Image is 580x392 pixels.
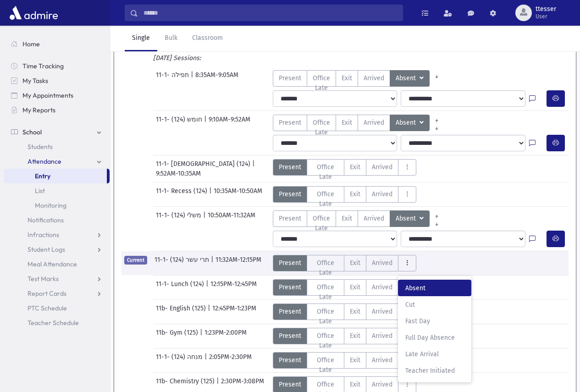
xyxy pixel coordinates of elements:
span: Cut [405,300,464,309]
span: | [203,210,208,227]
a: PTC Schedule [4,301,110,315]
span: Arrived [364,214,384,223]
a: Entry [4,169,107,183]
a: List [4,183,110,198]
span: 10:35AM-10:50AM [214,186,262,203]
span: Time Tracking [22,62,64,70]
div: AttTypes [273,70,444,87]
span: 11b- Gym (125) [156,328,200,344]
span: 10:50AM-11:32AM [208,210,255,227]
span: | [200,328,204,344]
span: Present [279,258,301,268]
span: | [206,279,210,296]
input: Search [138,5,403,21]
span: Absent [396,214,418,224]
span: Arrived [372,355,392,365]
span: Present [279,162,301,172]
a: Student Logs [4,242,110,257]
span: Present [279,380,301,389]
span: | [211,255,215,271]
span: Exit [350,162,360,172]
span: Home [22,40,40,48]
a: Time Tracking [4,59,110,73]
span: 11-1- חומש (124) [156,115,204,131]
a: School [4,125,110,139]
a: Students [4,139,110,154]
span: Exit [350,331,360,341]
span: Arrived [372,307,392,316]
span: PTC Schedule [28,304,67,312]
span: List [35,187,45,195]
span: Test Marks [28,275,59,283]
span: 2:05PM-2:30PM [209,352,252,369]
span: 1:23PM-2:00PM [204,328,247,344]
span: Office Late [313,162,339,182]
span: Present [279,331,301,341]
span: 11b- English (125) [156,304,208,320]
span: Arrived [372,331,392,341]
span: Exit [350,355,360,365]
span: My Tasks [22,77,48,85]
span: Exit [350,282,360,292]
span: Arrived [372,162,392,172]
div: AttTypes [273,255,417,271]
span: Arrived [364,118,384,127]
span: Office Late [313,214,330,233]
span: Notifications [28,216,64,224]
span: Absent [396,118,418,128]
div: AttTypes [273,279,417,296]
a: Teacher Schedule [4,315,110,330]
span: School [22,128,42,136]
a: Meal Attendance [4,257,110,271]
span: Office Late [313,189,339,209]
span: Exit [350,189,360,199]
span: Current [124,256,147,265]
span: 9:52AM-10:35AM [156,169,201,178]
a: Classroom [185,26,230,51]
span: Present [279,118,301,127]
span: User [536,13,556,20]
img: AdmirePro [7,4,60,22]
span: Fast Day [405,316,464,326]
span: Arrived [372,258,392,268]
div: AttTypes [273,210,444,227]
a: My Reports [4,103,110,117]
span: Present [279,73,301,83]
span: Office Late [313,258,339,277]
button: Absent [390,70,430,87]
div: AttTypes [273,115,444,131]
span: 11-1- מנחה (124) [156,352,204,369]
span: | [208,304,212,320]
i: [DATE] Sessions: [153,54,201,62]
span: Attendance [28,157,61,166]
span: Teacher Initiated [405,366,464,375]
span: 12:45PM-1:23PM [212,304,256,320]
span: Arrived [372,189,392,199]
span: Student Logs [28,245,65,254]
span: My Appointments [22,91,73,99]
span: 11-1- תרי עשר (124) [155,255,211,271]
span: ttesser [536,6,556,13]
span: | [191,70,195,87]
div: AttTypes [273,328,417,344]
span: 12:15PM-12:45PM [210,279,257,296]
span: 11-1- משלי (124) [156,210,203,227]
span: | [204,352,209,369]
a: Infractions [4,227,110,242]
a: Home [4,37,110,51]
span: Monitoring [35,201,66,210]
span: Late Arrival [405,349,464,359]
span: Arrived [364,73,384,83]
span: Exit [342,118,352,127]
a: Report Cards [4,286,110,301]
div: AttTypes [273,304,417,320]
span: Exit [350,258,360,268]
span: Present [279,355,301,365]
span: 11-1- Recess (124) [156,186,209,203]
span: | [209,186,214,203]
span: Report Cards [28,289,66,298]
span: Exit [342,214,352,223]
span: Office Late [313,282,339,302]
a: My Appointments [4,88,110,103]
a: Bulk [157,26,185,51]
